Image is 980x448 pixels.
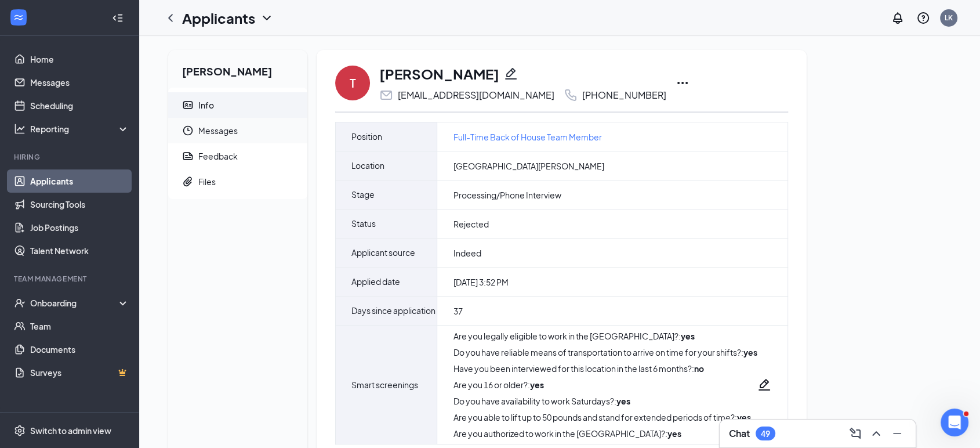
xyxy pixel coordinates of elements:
[30,315,129,338] a: Team
[351,371,418,399] span: Smart screenings
[30,71,129,94] a: Messages
[867,424,885,443] button: ChevronUp
[869,427,883,440] svg: ChevronUp
[164,11,177,25] svg: ChevronLeft
[182,8,255,28] h1: Applicants
[676,76,689,90] svg: Ellipses
[453,305,463,317] span: 37
[453,428,757,439] div: Are you authorized to work in the [GEOGRAPHIC_DATA]? :
[453,330,757,342] div: Are you legally eligible to work in the [GEOGRAPHIC_DATA]? :
[453,160,604,172] span: [GEOGRAPHIC_DATA][PERSON_NAME]
[350,75,356,91] div: T
[168,118,307,143] a: ClockMessages
[30,193,129,216] a: Sourcing Tools
[530,380,544,390] strong: yes
[888,424,906,443] button: Minimize
[351,209,376,238] span: Status
[398,89,554,101] div: [EMAIL_ADDRESS][DOMAIN_NAME]
[14,297,26,309] svg: UserCheck
[30,361,129,384] a: SurveysCrown
[182,125,194,136] svg: Clock
[453,346,757,358] div: Do you have reliable means of transportation to arrive on time for your shifts? :
[14,152,127,162] div: Hiring
[198,150,238,162] div: Feedback
[667,428,681,439] strong: yes
[351,180,375,209] span: Stage
[379,64,499,84] h1: [PERSON_NAME]
[941,409,968,436] iframe: Intercom live chat
[729,427,750,440] h3: Chat
[13,12,24,23] svg: WorkstreamLogo
[582,89,666,101] div: [PHONE_NUMBER]
[453,411,757,423] div: Are you able to lift up to 50 pounds and stand for extended periods of time? :
[168,92,307,118] a: ContactCardInfo
[757,378,771,392] svg: Pencil
[694,363,704,374] strong: no
[681,331,695,341] strong: yes
[30,297,119,309] div: Onboarding
[916,11,930,25] svg: QuestionInfo
[198,118,298,143] span: Messages
[945,13,953,23] div: LK
[453,379,757,391] div: Are you 16 or older? :
[182,176,194,187] svg: Paperclip
[14,274,127,284] div: Team Management
[453,395,757,407] div: Do you have availability to work Saturdays? :
[168,143,307,169] a: ReportFeedback
[846,424,865,443] button: ComposeMessage
[453,131,602,143] a: Full-Time Back of House Team Member
[30,425,111,436] div: Switch to admin view
[14,425,26,436] svg: Settings
[453,189,561,201] span: Processing/Phone Interview
[182,150,194,162] svg: Report
[168,50,307,88] h2: [PERSON_NAME]
[351,297,435,325] span: Days since application
[890,427,904,440] svg: Minimize
[761,429,770,439] div: 49
[351,122,382,151] span: Position
[351,239,415,267] span: Applicant source
[891,11,905,25] svg: Notifications
[453,276,509,288] span: [DATE] 3:52 PM
[453,247,481,259] span: Indeed
[30,239,129,262] a: Talent Network
[30,216,129,239] a: Job Postings
[198,176,216,187] div: Files
[168,169,307,194] a: PaperclipFiles
[182,99,194,111] svg: ContactCard
[351,151,384,180] span: Location
[14,123,26,135] svg: Analysis
[30,123,130,135] div: Reporting
[351,268,400,296] span: Applied date
[453,363,757,374] div: Have you been interviewed for this location in the last 6 months? :
[848,427,862,440] svg: ComposeMessage
[30,169,129,193] a: Applicants
[260,11,274,25] svg: ChevronDown
[30,338,129,361] a: Documents
[379,88,393,102] svg: Email
[504,67,518,81] svg: Pencil
[453,218,489,230] span: Rejected
[198,99,214,111] div: Info
[616,396,630,406] strong: yes
[737,412,751,422] strong: yes
[30,94,129,117] a: Scheduling
[112,12,124,24] svg: Collapse
[30,48,129,71] a: Home
[743,347,757,357] strong: yes
[564,88,578,102] svg: Phone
